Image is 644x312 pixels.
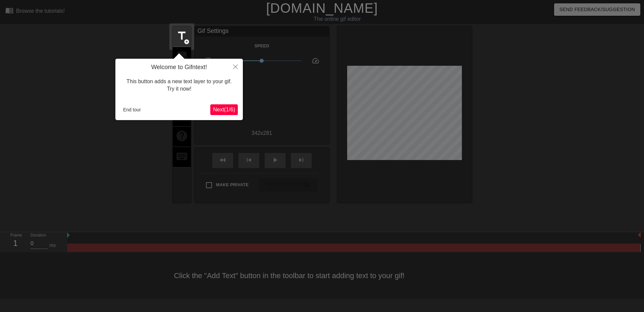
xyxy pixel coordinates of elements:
span: Next ( 1 / 6 ) [213,107,235,112]
button: Next [210,104,238,115]
div: This button adds a new text layer to your gif. Try it now! [120,71,238,100]
button: End tour [120,105,144,115]
h4: Welcome to Gifntext! [120,64,238,71]
button: Close [228,59,243,74]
